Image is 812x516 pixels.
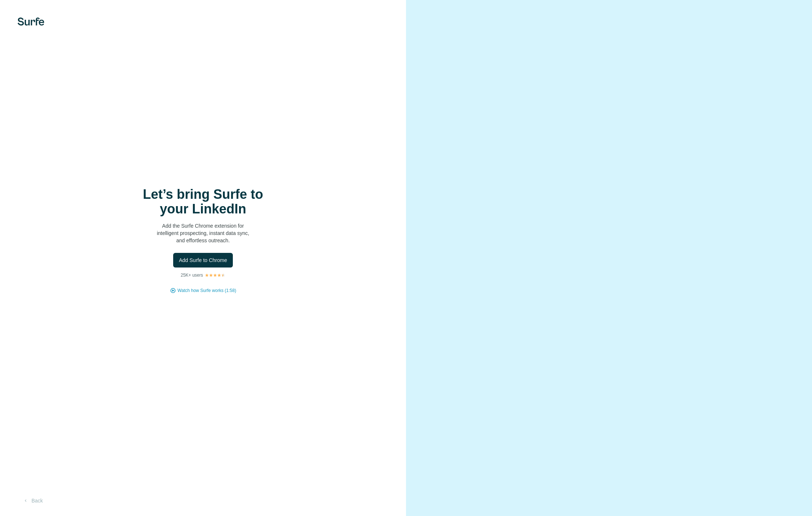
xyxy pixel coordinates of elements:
img: Rating Stars [205,273,226,277]
p: 25K+ users [180,272,203,278]
button: Watch how Surfe works (1:58) [178,287,236,294]
span: Add Surfe to Chrome [179,257,227,264]
h1: Let’s bring Surfe to your LinkedIn [130,187,276,216]
p: Add the Surfe Chrome extension for intelligent prospecting, instant data sync, and effortless out... [130,222,276,244]
button: Add Surfe to Chrome [173,253,233,268]
button: Back [18,494,48,507]
img: Surfe's logo [18,18,44,26]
